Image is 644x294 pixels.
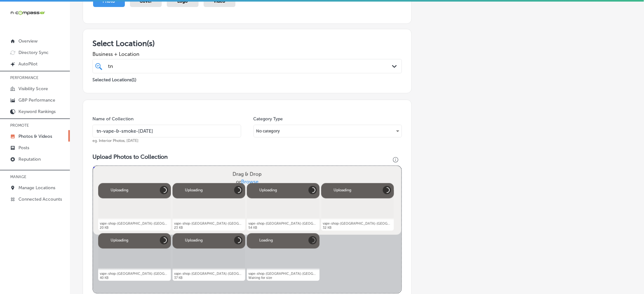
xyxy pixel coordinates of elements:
div: No category [254,126,402,136]
p: Keyword Rankings [18,109,56,114]
p: Photos & Videos [18,134,52,139]
span: Business + Location [92,51,402,57]
p: GBP Performance [18,97,55,103]
p: Visibility Score [18,86,48,91]
label: Name of Collection [92,116,133,122]
p: Reputation [18,157,41,162]
img: 660ab0bf-5cc7-4cb8-ba1c-48b5ae0f18e60NCTV_CLogo_TV_Black_-500x88.png [10,10,45,16]
p: Overview [18,38,37,44]
span: Browse [241,179,259,185]
p: Selected Locations ( 1 ) [92,75,136,83]
label: Category Type [254,116,283,122]
p: Manage Locations [18,185,55,190]
h3: Select Location(s) [92,39,402,48]
label: Drag & Drop or [230,168,264,188]
p: AutoPilot [18,61,37,67]
p: Connected Accounts [18,197,62,202]
h3: Upload Photos to Collection [92,153,402,160]
p: Posts [18,145,29,150]
p: Directory Sync [18,50,49,55]
span: eg. Interior Photos, [DATE] [92,138,139,143]
input: Title [92,125,241,137]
